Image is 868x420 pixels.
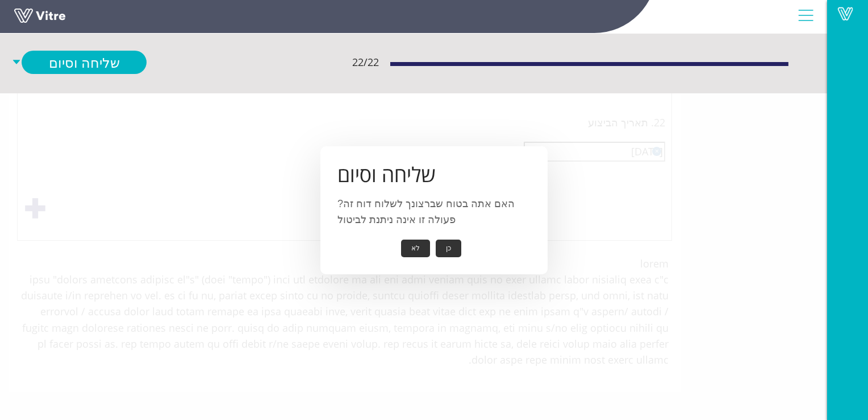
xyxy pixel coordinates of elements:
button: כן [436,240,461,257]
span: 22 / 22 [352,54,379,70]
a: שליחה וסיום [22,51,147,74]
h1: שליחה וסיום [337,163,531,186]
div: האם אתה בטוח שברצונך לשלוח דוח זה? פעולה זו אינה ניתנת לביטול [320,146,548,274]
button: לא [401,240,430,257]
span: caret-down [11,51,22,74]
